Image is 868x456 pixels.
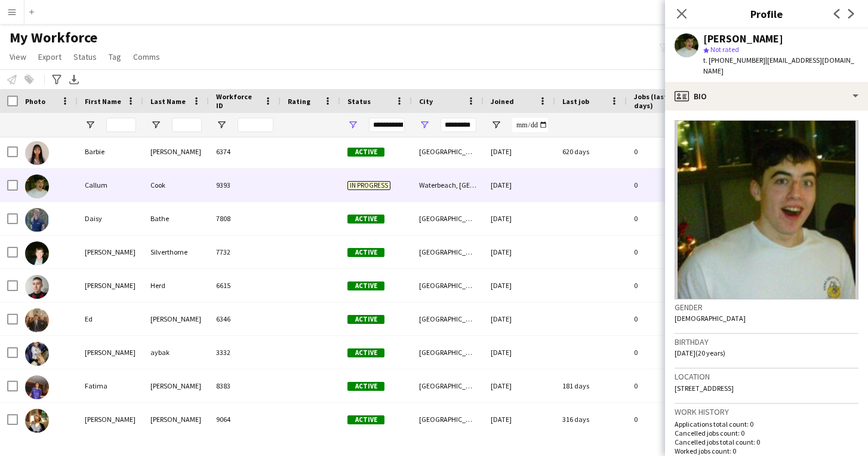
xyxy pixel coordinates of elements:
[25,342,49,366] img: elsa aybak
[412,403,484,436] div: [GEOGRAPHIC_DATA]
[209,336,281,369] div: 3332
[703,33,783,44] div: [PERSON_NAME]
[412,202,484,235] div: [GEOGRAPHIC_DATA]
[238,118,273,132] input: Workforce ID Filter Input
[703,56,765,65] span: t. [PHONE_NUMBER]
[73,51,97,62] span: Status
[347,181,390,190] span: In progress
[150,97,186,106] span: Last Name
[634,92,683,110] span: Jobs (last 90 days)
[209,235,281,268] div: 7732
[484,269,555,302] div: [DATE]
[347,415,384,424] span: Active
[85,120,96,130] button: Open Filter Menu
[209,403,281,436] div: 9064
[412,269,484,302] div: [GEOGRAPHIC_DATA]
[627,135,704,168] div: 0
[5,49,31,65] a: View
[412,369,484,402] div: [GEOGRAPHIC_DATA]
[143,235,209,268] div: Silverthorne
[627,302,704,335] div: 0
[347,148,384,157] span: Active
[412,302,484,335] div: [GEOGRAPHIC_DATA]
[209,369,281,402] div: 8383
[143,169,209,201] div: Cook
[419,120,430,130] button: Open Filter Menu
[347,97,371,106] span: Status
[143,202,209,235] div: Bathe
[288,97,310,106] span: Rating
[412,169,484,201] div: Waterbeach, [GEOGRAPHIC_DATA]
[675,437,858,446] p: Cancelled jobs total count: 0
[627,336,704,369] div: 0
[25,141,49,165] img: Barbie Wang
[209,135,281,168] div: 6374
[710,45,739,54] span: Not rated
[25,241,49,265] img: Daniel Silverthorne
[172,118,202,132] input: Last Name Filter Input
[143,369,209,402] div: [PERSON_NAME]
[675,302,858,313] h3: Gender
[25,97,45,106] span: Photo
[143,135,209,168] div: [PERSON_NAME]
[347,281,384,290] span: Active
[627,403,704,436] div: 0
[25,308,49,332] img: Ed Kirker
[143,403,209,436] div: [PERSON_NAME]
[491,120,501,130] button: Open Filter Menu
[38,51,61,62] span: Export
[627,235,704,268] div: 0
[675,384,734,393] span: [STREET_ADDRESS]
[216,92,259,110] span: Workforce ID
[106,118,136,132] input: First Name Filter Input
[143,336,209,369] div: aybak
[78,235,143,268] div: [PERSON_NAME]
[484,235,555,268] div: [DATE]
[484,202,555,235] div: [DATE]
[78,336,143,369] div: [PERSON_NAME]
[78,169,143,201] div: Callum
[627,169,704,201] div: 0
[675,446,858,455] p: Worked jobs count: 0
[675,314,746,323] span: [DEMOGRAPHIC_DATA]
[484,302,555,335] div: [DATE]
[78,269,143,302] div: [PERSON_NAME]
[484,135,555,168] div: [DATE]
[347,382,384,391] span: Active
[109,51,121,62] span: Tag
[50,72,64,87] app-action-btn: Advanced filters
[133,51,160,62] span: Comms
[104,49,126,65] a: Tag
[78,403,143,436] div: [PERSON_NAME]
[512,118,548,132] input: Joined Filter Input
[675,336,858,347] h3: Birthday
[143,302,209,335] div: [PERSON_NAME]
[412,235,484,268] div: [GEOGRAPHIC_DATA]
[209,202,281,235] div: 7808
[412,135,484,168] div: [GEOGRAPHIC_DATA]
[627,202,704,235] div: 0
[78,202,143,235] div: Daisy
[555,369,627,402] div: 181 days
[562,97,589,106] span: Last job
[555,135,627,168] div: 620 days
[412,336,484,369] div: [GEOGRAPHIC_DATA]
[209,169,281,201] div: 9393
[10,51,26,62] span: View
[675,348,725,357] span: [DATE] (20 years)
[78,302,143,335] div: Ed
[441,118,476,132] input: City Filter Input
[143,269,209,302] div: Herd
[484,369,555,402] div: [DATE]
[85,97,121,106] span: First Name
[209,269,281,302] div: 6615
[347,348,384,357] span: Active
[209,302,281,335] div: 6346
[150,120,161,130] button: Open Filter Menu
[347,315,384,324] span: Active
[25,375,49,399] img: Fatima Pasha
[69,49,101,65] a: Status
[675,420,858,429] p: Applications total count: 0
[128,49,165,65] a: Comms
[665,82,868,111] div: Bio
